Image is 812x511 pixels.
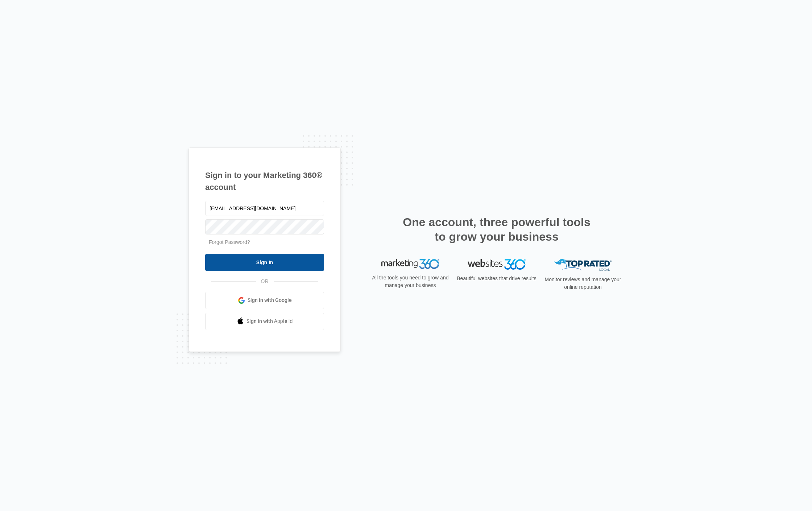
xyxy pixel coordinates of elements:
p: Beautiful websites that drive results [456,275,537,282]
h1: Sign in to your Marketing 360® account [205,169,324,193]
img: Marketing 360 [381,259,439,269]
a: Sign in with Google [205,292,324,309]
a: Forgot Password? [209,239,250,245]
input: Sign In [205,254,324,271]
img: Websites 360 [468,259,526,270]
span: Sign in with Apple Id [246,317,293,325]
p: All the tools you need to grow and manage your business [370,274,451,289]
a: Sign in with Apple Id [205,313,324,330]
p: Monitor reviews and manage your online reputation [542,276,623,291]
span: OR [256,278,274,285]
h2: One account, three powerful tools to grow your business [401,215,593,244]
img: Top Rated Local [554,259,612,271]
span: Sign in with Google [248,296,292,304]
input: Email [205,201,324,216]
